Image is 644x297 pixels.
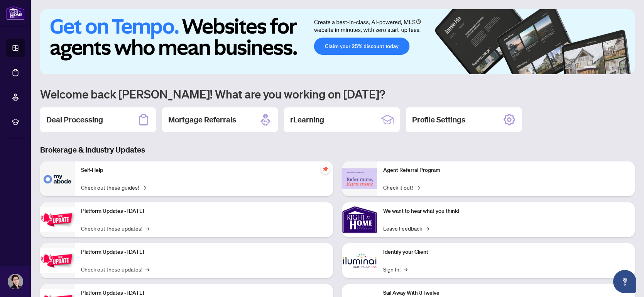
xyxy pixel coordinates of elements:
a: Check out these updates!→ [81,224,149,233]
h3: Brokerage & Industry Updates [40,144,635,155]
button: Open asap [613,270,636,293]
img: Profile Icon [8,274,23,289]
img: Self-Help [40,161,75,196]
h2: Deal Processing [46,114,103,125]
img: Identify your Client [342,243,377,278]
button: 2 [599,66,602,70]
a: Sign In!→ [383,265,407,273]
h1: Welcome back [PERSON_NAME]! What are you working on [DATE]? [40,87,635,101]
p: Self-Help [81,166,327,175]
h2: rLearning [290,114,324,125]
img: logo [6,6,25,20]
p: Platform Updates - [DATE] [81,248,327,256]
span: → [145,265,149,273]
a: Leave Feedback→ [383,224,429,233]
button: 3 [605,66,609,70]
h2: Profile Settings [412,114,465,125]
span: → [416,183,420,192]
button: 6 [624,66,627,70]
span: → [142,183,146,192]
span: → [425,224,429,233]
img: We want to hear what you think! [342,202,377,237]
button: 5 [618,66,621,70]
span: → [404,265,407,273]
p: Platform Updates - [DATE] [81,207,327,216]
h2: Mortgage Referrals [168,114,236,125]
span: → [145,224,149,233]
img: Agent Referral Program [342,168,377,190]
a: Check out these guides!→ [81,183,146,192]
p: Identify your Client [383,248,629,256]
img: Slide 0 [40,9,635,74]
span: pushpin [321,165,330,174]
a: Check it out!→ [383,183,420,192]
button: 4 [612,66,615,70]
a: Check out these updates!→ [81,265,149,273]
img: Platform Updates - July 21, 2025 [40,207,75,232]
p: We want to hear what you think! [383,207,629,216]
img: Platform Updates - July 8, 2025 [40,248,75,273]
button: 1 [584,66,596,70]
p: Agent Referral Program [383,166,629,175]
